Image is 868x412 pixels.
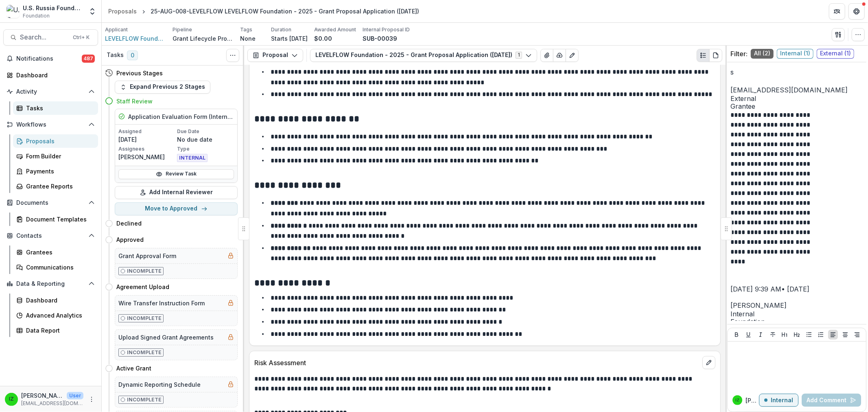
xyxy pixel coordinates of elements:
button: Open Data & Reporting [3,277,98,290]
span: Foundation [730,318,863,326]
img: U.S. Russia Foundation [7,5,20,18]
p: Incomplete [127,267,162,275]
div: U.S. Russia Foundation [23,4,83,12]
div: Ctrl + K [71,33,91,42]
p: Internal [771,397,793,404]
h5: Application Evaluation Form (Internal) [128,112,234,121]
button: More [87,394,96,404]
div: Igor Zevelev [9,397,14,402]
div: Dashboard [26,296,92,305]
button: Expand Previous 2 Stages [115,81,210,94]
div: Igor Zevelev [735,398,739,402]
span: Activity [16,88,85,95]
button: Align Center [840,330,850,340]
h4: Staff Review [116,97,153,105]
p: Due Date [177,128,234,135]
div: Grantees [26,248,92,256]
p: [PERSON_NAME] [730,300,863,310]
button: Heading 2 [792,330,802,340]
button: Ordered List [816,330,826,340]
div: Document Templates [26,215,92,224]
a: Dashboard [13,294,98,307]
div: Dashboard [16,71,92,79]
div: Payments [26,167,92,175]
p: Duration [271,26,291,33]
p: [EMAIL_ADDRESS][DOMAIN_NAME] [730,85,863,95]
nav: breadcrumb [105,5,422,17]
p: Pipeline [173,26,192,33]
p: [EMAIL_ADDRESS][DOMAIN_NAME] [21,400,83,407]
a: LEVELFLOW Foundation [105,34,166,43]
a: Communications [13,261,98,274]
span: Data & Reporting [16,281,85,287]
p: Applicant [105,26,128,33]
h5: Wire Transfer Instruction Form [118,299,205,307]
p: Type [177,145,234,153]
a: Data Report [13,324,98,337]
button: PDF view [709,49,722,62]
div: Proposals [26,137,92,145]
button: edit [702,356,715,369]
div: sidorenko.a@gmail.com [730,69,863,75]
button: LEVELFLOW Foundation - 2025 - Grant Proposal Application ([DATE])1 [310,49,537,62]
p: $0.00 [314,34,332,43]
button: Notifications487 [3,52,98,65]
button: Edit as form [566,49,579,62]
p: Incomplete [127,315,162,322]
p: [DATE] [118,135,175,144]
span: All ( 2 ) [751,49,774,59]
p: Assignees [118,145,175,153]
h4: Previous Stages [116,69,163,77]
span: 0 [127,50,138,60]
h5: Grant Approval Form [118,252,176,260]
a: Review Task [118,169,234,179]
a: Tasks [13,101,98,115]
p: User [67,392,83,399]
p: None [240,34,256,43]
button: Open Documents [3,196,98,209]
span: 487 [82,55,95,63]
button: Add Internal Reviewer [115,186,238,199]
span: Contacts [16,232,85,239]
p: [PERSON_NAME] [746,396,759,405]
p: SUB-00039 [363,34,397,43]
h4: Declined [116,219,142,228]
p: Incomplete [127,396,162,403]
p: Starts [DATE] [271,34,308,43]
h3: Tasks [107,52,124,59]
div: Grantee Reports [26,182,92,191]
span: Workflows [16,121,85,128]
span: INTERNAL [177,154,208,162]
p: [PERSON_NAME] [21,391,63,400]
button: Open Activity [3,85,98,98]
h4: Approved [116,235,144,244]
span: External ( 1 ) [817,49,854,59]
p: No due date [177,135,234,144]
a: Form Builder [13,149,98,163]
button: Get Help [848,3,865,20]
button: View Attached Files [540,49,553,62]
div: Proposals [108,7,137,15]
button: Proposal [247,49,303,62]
button: Bullet List [804,330,814,340]
div: Advanced Analytics [26,311,92,320]
h5: Upload Signed Grant Agreements [118,333,214,342]
p: Risk Assessment [254,358,699,368]
span: Internal [730,310,863,318]
div: Form Builder [26,152,92,160]
span: Search... [20,33,68,41]
button: Open Contacts [3,229,98,242]
div: Tasks [26,104,92,112]
p: Assigned [118,128,175,135]
p: Awarded Amount [314,26,356,33]
span: Internal ( 1 ) [777,49,813,59]
button: Toggle View Cancelled Tasks [226,49,239,62]
p: Filter: [730,49,748,59]
button: Bold [732,330,741,340]
p: Grant Lifecycle Process [173,34,234,43]
a: Proposals [13,134,98,148]
p: Internal Proposal ID [363,26,410,33]
button: Italicize [756,330,765,340]
button: Add Comment [802,394,861,407]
